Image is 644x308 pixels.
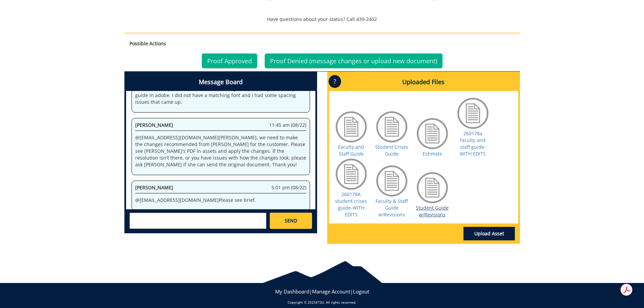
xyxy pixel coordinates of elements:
a: 260178a faculty and staff guide-WITH EDITS [460,130,486,157]
a: ETSU [316,300,324,305]
span: SEND [285,217,297,224]
h4: Message Board [126,73,315,91]
a: Manage Account [312,288,350,295]
span: [PERSON_NAME] [135,184,173,191]
a: Upload Asset [463,227,515,240]
span: [PERSON_NAME] [135,122,173,128]
h4: Uploaded Files [329,73,518,91]
a: Proof Approved [202,53,257,68]
p: Have questions about your status? Call 439-2402 [124,16,520,23]
a: Estimate [423,150,442,157]
strong: Possible Actions [129,40,166,47]
a: Student Crises Guide [375,144,408,157]
a: SEND [270,213,312,229]
a: Faculty & Staff Guide w/Revisions [376,198,408,218]
p: @ [EMAIL_ADDRESS][DOMAIN_NAME] [PERSON_NAME], we need to make the changes recommended from [PERSO... [135,134,306,168]
a: Proof Denied (message changes or upload new document) [265,53,443,68]
a: Logout [353,288,369,295]
a: My Dashboard [275,288,309,295]
a: Faculty and Staff Guide [338,144,364,157]
p: ? [329,75,341,88]
a: 260178A student crises guide-WITH EDITS [335,191,367,218]
textarea: messageToSend [129,213,266,229]
p: Yes, that is no problem. I had some challenges with editing the faculty staff guide in adobe. I d... [135,85,306,105]
span: 11:45 am (08/22) [269,122,306,128]
p: @ [EMAIL_ADDRESS][DOMAIN_NAME] Please see brief. [135,197,306,204]
span: 5:01 pm (08/22) [271,184,306,191]
a: Student Guide w/Revisions [416,205,449,218]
